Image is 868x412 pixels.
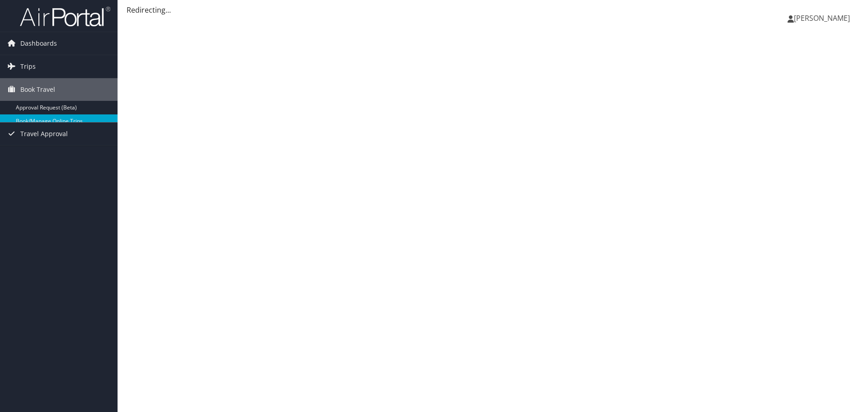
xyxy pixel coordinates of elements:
[20,55,36,78] span: Trips
[20,78,55,101] span: Book Travel
[20,6,110,27] img: airportal-logo.png
[794,13,850,23] span: [PERSON_NAME]
[788,5,859,32] a: [PERSON_NAME]
[20,32,57,55] span: Dashboards
[20,123,68,145] span: Travel Approval
[127,5,859,15] div: Redirecting...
